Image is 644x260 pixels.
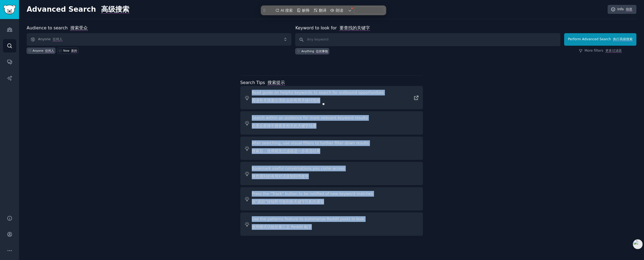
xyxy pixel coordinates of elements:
[252,90,384,106] div: Read guide on helpful keywords to search for outbound opportunities
[252,166,345,181] div: Bookmark useful conversations you come across
[27,33,291,46] button: Anyone 任何人
[340,25,370,31] font: 要查找的关键字
[316,49,328,53] font: 任何事物
[63,49,77,52] div: New
[53,37,62,41] font: 任何人
[613,37,633,41] font: 执行高级搜索
[33,49,54,52] div: Anyone
[626,7,632,11] font: 信息
[252,225,312,229] font: 使用模式功能批量汇总 Reddit 帖子
[252,216,365,232] div: Use the patterns feature to summarize Reddit posts in bulk
[252,98,320,103] font: 阅读有关搜索出境机会的有用关键词指南
[252,199,324,204] font: 按“跟踪”按钮即可收到新关键字匹配的通知
[240,80,285,85] label: Search Tips
[252,140,369,156] div: After searching, use visual filters to further filter down results
[27,25,88,30] label: Audience to search
[295,33,560,46] input: Any keyword
[252,123,316,128] font: 在受众群体中搜索更相关的关键字结果
[252,174,309,179] font: 将您遇到的有用对话添加到书签中
[3,5,16,14] img: GummySearch logo
[605,49,622,53] font: 更多过滤器
[70,25,88,31] font: 搜索受众
[252,115,368,131] div: Search within an audience for more relevant keyword results
[57,48,78,54] a: New 新的
[71,49,77,52] font: 新的
[101,5,129,14] font: 高级搜索
[295,25,370,31] label: Keyword to look for
[252,149,320,153] font: 搜索后，使用视觉过滤器进一步筛选结果
[564,33,636,46] button: Perform Advanced Search 执行高级搜索
[579,48,622,53] a: More filters 更多过滤器
[268,80,285,85] font: 搜索提示
[608,5,636,14] a: Info 信息
[45,49,54,52] font: 任何人
[27,33,291,46] span: Anyone
[301,49,328,53] div: Anything
[27,5,605,14] h2: Advanced Search
[252,191,373,207] div: Press the "Track" button to be notified of new keyword matches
